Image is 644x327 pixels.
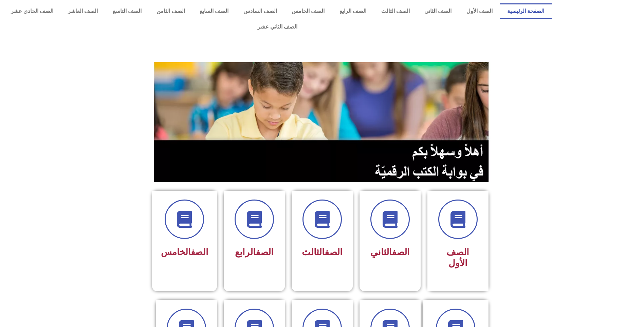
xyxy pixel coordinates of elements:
[374,3,417,19] a: الصف الثالث
[192,3,236,19] a: الصف السابع
[236,3,284,19] a: الصف السادس
[61,3,106,19] a: الصف العاشر
[325,247,343,258] a: الصف
[161,247,208,257] span: الخامس
[235,247,274,258] span: الرابع
[3,19,552,35] a: الصف الثاني عشر
[284,3,332,19] a: الصف الخامس
[370,247,410,258] span: الثاني
[256,247,274,258] a: الصف
[302,247,343,258] span: الثالث
[446,247,469,269] span: الصف الأول
[191,247,208,257] a: الصف
[3,3,61,19] a: الصف الحادي عشر
[500,3,552,19] a: الصفحة الرئيسية
[392,247,410,258] a: الصف
[149,3,192,19] a: الصف الثامن
[332,3,374,19] a: الصف الرابع
[417,3,459,19] a: الصف الثاني
[459,3,500,19] a: الصف الأول
[105,3,149,19] a: الصف التاسع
